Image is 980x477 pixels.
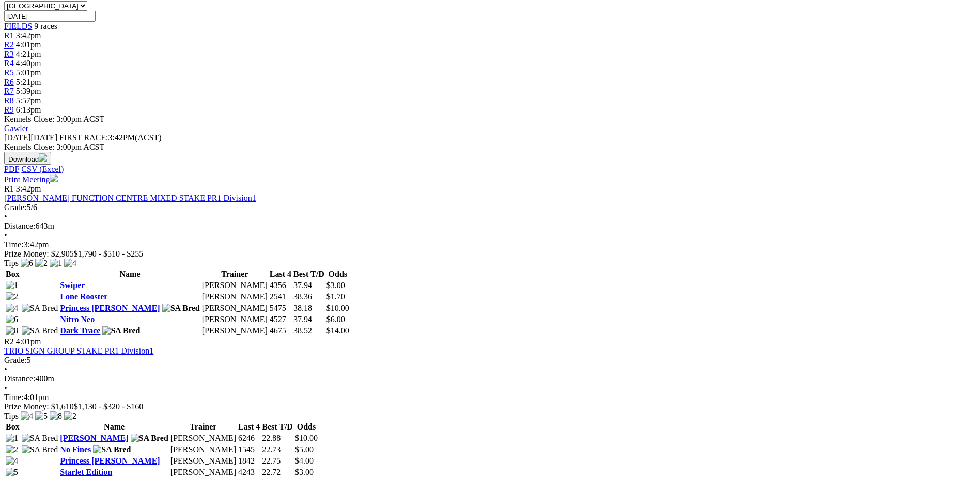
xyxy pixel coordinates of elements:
[4,59,14,68] a: R4
[326,304,349,312] span: $10.00
[16,77,41,86] span: 5:21pm
[170,456,237,466] td: [PERSON_NAME]
[4,40,14,49] a: R2
[4,133,31,142] span: [DATE]
[4,393,976,402] div: 4:01pm
[238,444,260,455] td: 1545
[326,292,345,301] span: $1.70
[60,468,112,476] a: Starlet Edition
[170,422,237,432] th: Trainer
[21,411,33,421] img: 4
[4,87,14,96] a: R7
[22,434,58,443] img: SA Bred
[4,115,104,123] span: Kennels Close: 3:00pm ACST
[295,434,318,442] span: $10.00
[201,292,268,302] td: [PERSON_NAME]
[6,281,18,290] img: 1
[4,142,976,152] div: Kennels Close: 3:00pm ACST
[60,434,128,442] a: [PERSON_NAME]
[4,133,57,142] span: [DATE]
[6,422,20,431] span: Box
[131,434,168,443] img: SA Bred
[4,105,14,114] a: R9
[4,411,19,420] span: Tips
[21,165,64,173] a: CSV (Excel)
[4,221,976,231] div: 643m
[4,165,976,174] div: Download
[269,280,292,291] td: 4356
[6,456,18,466] img: 4
[4,365,7,374] span: •
[170,433,237,443] td: [PERSON_NAME]
[4,203,27,212] span: Grade:
[4,165,19,173] a: PDF
[4,96,14,105] a: R8
[238,433,260,443] td: 6246
[6,468,18,477] img: 5
[6,315,18,324] img: 6
[16,50,41,58] span: 4:21pm
[6,304,18,313] img: 4
[4,356,27,364] span: Grade:
[16,105,41,114] span: 6:13pm
[50,174,58,182] img: printer.svg
[4,124,28,133] a: Gawler
[269,269,292,279] th: Last 4
[22,445,58,454] img: SA Bred
[59,269,200,279] th: Name
[22,326,58,336] img: SA Bred
[39,153,47,162] img: download.svg
[4,240,976,249] div: 3:42pm
[50,259,62,268] img: 1
[64,411,76,421] img: 2
[4,77,14,86] span: R6
[93,445,131,454] img: SA Bred
[201,280,268,291] td: [PERSON_NAME]
[4,152,51,165] button: Download
[16,337,41,346] span: 4:01pm
[60,281,85,290] a: Swiper
[238,456,260,466] td: 1842
[16,184,41,193] span: 3:42pm
[74,249,144,258] span: $1,790 - $510 - $255
[16,59,41,68] span: 4:40pm
[59,422,169,432] th: Name
[4,384,7,392] span: •
[6,445,18,454] img: 2
[293,303,325,313] td: 38.18
[4,184,14,193] span: R1
[6,434,18,443] img: 1
[4,249,976,259] div: Prize Money: $2,905
[326,281,345,290] span: $3.00
[294,422,318,432] th: Odds
[4,221,35,230] span: Distance:
[4,240,24,249] span: Time:
[293,269,325,279] th: Best T/D
[162,304,200,313] img: SA Bred
[60,456,160,465] a: Princess [PERSON_NAME]
[35,259,48,268] img: 2
[293,326,325,336] td: 38.52
[326,326,349,335] span: $14.00
[201,326,268,336] td: [PERSON_NAME]
[293,314,325,325] td: 37.94
[4,194,256,202] a: [PERSON_NAME] FUNCTION CENTRE MIXED STAKE PR1 Division1
[59,133,108,142] span: FIRST RACE:
[22,304,58,313] img: SA Bred
[326,315,345,324] span: $6.00
[261,422,293,432] th: Best T/D
[269,314,292,325] td: 4527
[4,31,14,40] a: R1
[6,269,20,278] span: Box
[261,456,293,466] td: 22.75
[4,50,14,58] a: R3
[201,269,268,279] th: Trainer
[293,292,325,302] td: 38.36
[60,292,107,301] a: Lone Rooster
[170,444,237,455] td: [PERSON_NAME]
